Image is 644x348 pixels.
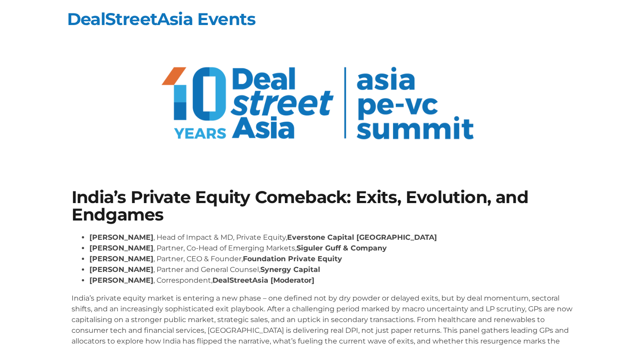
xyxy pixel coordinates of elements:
[89,244,153,252] strong: [PERSON_NAME]
[89,264,572,275] li: , Partner and General Counsel,
[287,233,437,242] strong: Everstone Capital [GEOGRAPHIC_DATA]
[243,255,342,263] strong: Foundation Private Equity
[89,255,153,263] strong: [PERSON_NAME]
[89,275,572,286] li: , Correspondent,
[212,276,314,284] strong: DealStreetAsia [Moderator]
[89,254,572,264] li: , Partner, CEO & Founder,
[89,243,572,254] li: , Partner, Co-Head of Emerging Markets,
[89,232,572,243] li: , Head of Impact & MD, Private Equity,
[89,265,153,274] strong: [PERSON_NAME]
[260,265,320,274] strong: Synergy Capital
[67,8,255,30] a: DealStreetAsia Events
[297,244,387,252] strong: Siguler Guff & Company
[72,189,572,223] h1: India’s Private Equity Comeback: Exits, Evolution, and Endgames
[89,233,153,242] strong: [PERSON_NAME]
[89,276,153,284] strong: [PERSON_NAME]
